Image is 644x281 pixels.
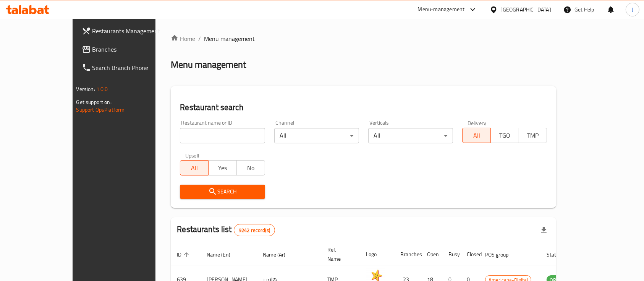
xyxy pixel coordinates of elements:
th: Open [421,243,442,266]
label: Delivery [468,120,487,125]
span: All [466,130,488,141]
a: Restaurants Management [76,22,180,40]
a: Branches [76,40,180,58]
button: No [236,160,265,175]
nav: breadcrumb [171,34,556,43]
span: Version: [76,84,95,94]
th: Closed [461,243,479,266]
span: J [632,5,633,14]
button: Yes [208,160,237,175]
span: Branches [92,45,174,54]
button: Search [180,185,265,199]
th: Busy [442,243,461,266]
span: Menu management [204,34,255,43]
span: Ref. Name [327,245,351,263]
button: All [180,160,209,175]
div: All [368,128,453,143]
h2: Restaurant search [180,102,547,113]
span: Search Branch Phone [92,63,174,72]
th: Logo [360,243,394,266]
h2: Menu management [171,58,246,71]
div: [GEOGRAPHIC_DATA] [501,5,551,14]
span: Name (Ar) [263,250,295,259]
span: 9242 record(s) [234,227,275,234]
span: Status [547,250,571,259]
button: TGO [490,128,519,143]
label: Upsell [185,153,199,158]
span: Get support on: [76,97,112,107]
span: Yes [212,162,234,174]
div: Total records count [234,224,275,236]
span: All [183,162,205,174]
span: POS group [485,250,518,259]
span: Name (En) [207,250,240,259]
th: Branches [394,243,421,266]
a: Home [171,34,195,43]
span: Restaurants Management [92,26,174,36]
span: ID [177,250,191,259]
span: 1.0.0 [96,84,108,94]
div: Export file [535,221,553,239]
button: All [462,128,491,143]
div: Menu-management [418,5,465,14]
span: Search [186,187,259,197]
a: Support.OpsPlatform [76,105,125,115]
div: All [274,128,359,143]
span: TMP [522,130,544,141]
button: TMP [519,128,547,143]
h2: Restaurants list [177,224,275,236]
li: / [198,34,201,43]
a: Search Branch Phone [76,58,180,77]
span: TGO [494,130,516,141]
span: No [240,162,262,174]
input: Search for restaurant name or ID.. [180,128,265,143]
